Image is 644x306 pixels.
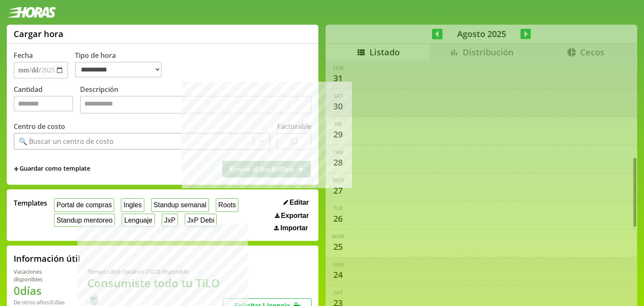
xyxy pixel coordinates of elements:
[281,198,312,207] button: Editar
[80,96,312,114] textarea: Descripción
[14,164,90,174] span: +Guardar como template
[281,212,309,220] span: Exportar
[54,198,114,212] button: Portal de compras
[162,214,178,227] button: JxP
[19,137,114,146] div: 🔍 Buscar un centro de costo
[75,51,169,79] label: Tipo de hora
[14,253,80,264] h2: Información útil
[121,198,144,212] button: Ingles
[14,51,33,60] label: Fecha
[277,122,312,131] label: Facturable
[122,214,155,227] button: Lenguaje
[87,275,223,306] h1: Consumiste todo tu TiLO 🍵
[14,164,19,174] span: +
[151,198,209,212] button: Standup semanal
[289,199,309,206] span: Editar
[14,122,65,131] label: Centro de costo
[272,212,312,220] button: Exportar
[216,198,238,212] button: Roots
[7,7,56,18] img: logotipo
[14,85,80,116] label: Cantidad
[14,28,63,40] h1: Cargar hora
[14,298,67,306] div: De otros años: 0 días
[14,268,67,283] div: Vacaciones disponibles
[14,283,67,298] h1: 0 días
[14,96,73,112] input: Cantidad
[54,214,115,227] button: Standup mentoreo
[80,85,312,116] label: Descripción
[87,268,223,275] div: Tiempo Libre Optativo (TiLO) disponible
[280,224,308,232] span: Importar
[75,62,162,77] select: Tipo de hora
[185,214,217,227] button: JxP Debi
[14,198,47,208] span: Templates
